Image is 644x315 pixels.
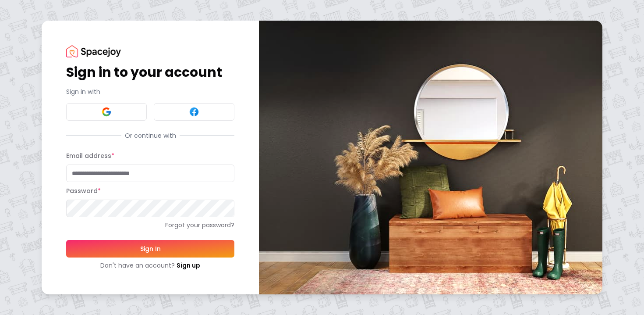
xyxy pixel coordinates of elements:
img: Facebook signin [189,107,199,117]
p: Sign in with [66,87,234,96]
img: Spacejoy Logo [66,45,121,57]
button: Sign In [66,240,234,258]
a: Sign up [177,261,200,270]
label: Email address [66,151,114,160]
span: Or continue with [121,131,180,140]
label: Password [66,186,101,195]
div: Don't have an account? [66,261,234,270]
img: Google signin [101,107,112,117]
h1: Sign in to your account [66,64,234,80]
img: banner [259,21,602,294]
a: Forgot your password? [66,221,234,229]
